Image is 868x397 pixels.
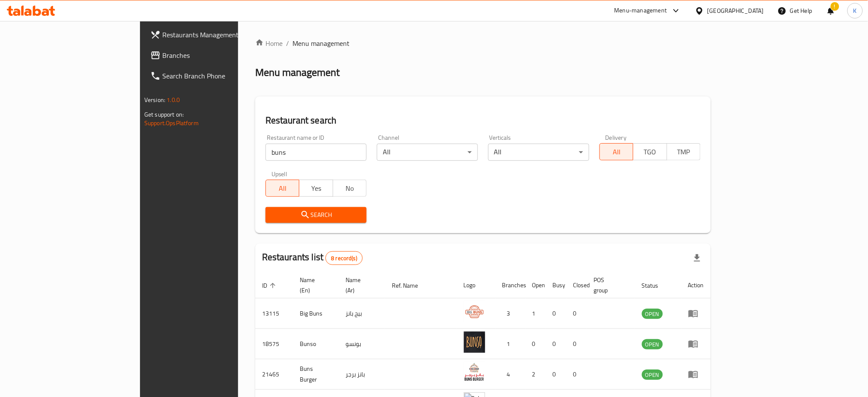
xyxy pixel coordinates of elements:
a: Support.OpsPlatform [144,117,199,129]
a: Restaurants Management [143,24,285,45]
button: TMP [667,143,701,160]
span: OPEN [642,370,663,380]
th: Logo [457,272,495,298]
td: 0 [546,298,567,329]
h2: Menu management [255,66,340,79]
a: Search Branch Phone [143,66,285,86]
th: Busy [546,272,567,298]
div: Menu [688,308,704,319]
li: / [286,38,289,48]
span: Name (Ar) [346,275,375,295]
span: OPEN [642,309,663,319]
div: Export file [687,248,707,268]
td: 0 [567,359,587,390]
th: Closed [567,272,587,298]
td: بونسو [339,329,385,359]
span: K [853,6,857,15]
span: TGO [637,146,663,158]
span: Restaurants Management [162,30,278,40]
span: Search [272,210,360,220]
td: 2 [525,359,546,390]
td: 0 [567,329,587,359]
img: Buns Burger [464,362,485,383]
td: 0 [525,329,546,359]
td: Big Buns [293,298,339,329]
th: Branches [495,272,525,298]
img: Big Buns [464,301,485,322]
td: 3 [495,298,525,329]
span: All [269,182,296,195]
h2: Restaurants list [262,251,363,265]
div: All [488,144,589,161]
span: All [603,146,630,158]
td: بيج بانز [339,298,385,329]
button: Search [265,207,367,223]
button: All [265,180,299,197]
span: ID [262,280,278,291]
span: Name (En) [300,275,329,295]
span: Version: [144,94,165,105]
label: Upsell [271,171,287,177]
h2: Restaurant search [265,114,701,127]
th: Open [525,272,546,298]
td: 1 [495,329,525,359]
span: Get support on: [144,109,184,120]
td: Buns Burger [293,359,339,390]
span: Yes [303,182,329,195]
div: [GEOGRAPHIC_DATA] [707,6,764,15]
div: Menu-management [614,6,667,16]
button: All [600,143,633,160]
td: 4 [495,359,525,390]
td: 0 [567,298,587,329]
span: Search Branch Phone [162,71,278,81]
th: Action [681,272,711,298]
span: OPEN [642,340,663,349]
div: All [377,144,478,161]
nav: breadcrumb [255,38,711,48]
span: 1.0.0 [167,94,180,105]
img: Bunso [464,331,485,353]
label: Delivery [606,135,627,141]
div: Menu [688,339,704,349]
button: TGO [633,143,667,160]
td: بانز برجر [339,359,385,390]
td: Bunso [293,329,339,359]
span: POS group [594,275,625,295]
span: Branches [162,50,278,60]
div: Total records count [325,251,363,265]
span: Ref. Name [392,280,429,291]
span: TMP [671,146,697,158]
button: Yes [299,180,333,197]
span: Menu management [292,38,349,48]
td: 1 [525,298,546,329]
span: 8 record(s) [326,254,362,262]
button: No [333,180,367,197]
span: Status [642,280,670,291]
td: 0 [546,359,567,390]
span: No [337,182,363,195]
td: 0 [546,329,567,359]
input: Search for restaurant name or ID.. [265,144,367,161]
div: Menu [688,369,704,379]
a: Branches [143,45,285,66]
